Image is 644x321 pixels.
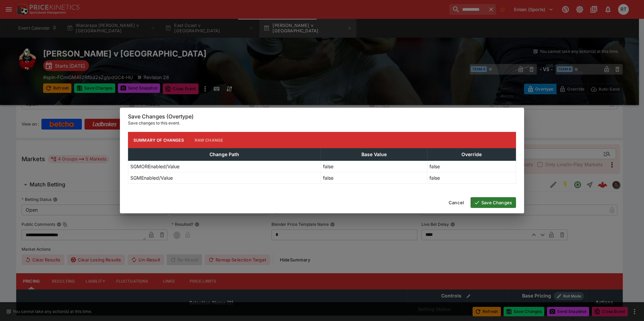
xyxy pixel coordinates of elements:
[321,172,427,184] td: false
[471,197,516,208] button: Save Changes
[427,172,516,184] td: false
[321,161,427,172] td: false
[130,174,173,181] p: SGMEnabled/Value
[445,197,468,208] button: Cancel
[128,148,321,161] th: Change Path
[427,148,516,161] th: Override
[427,161,516,172] td: false
[189,132,229,148] button: Raw Change
[128,113,516,120] h6: Save Changes (Overtype)
[130,163,180,170] p: SGMOREnabled/Value
[321,148,427,161] th: Base Value
[128,132,189,148] button: Summary of Changes
[128,120,516,127] p: Save changes to this event.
